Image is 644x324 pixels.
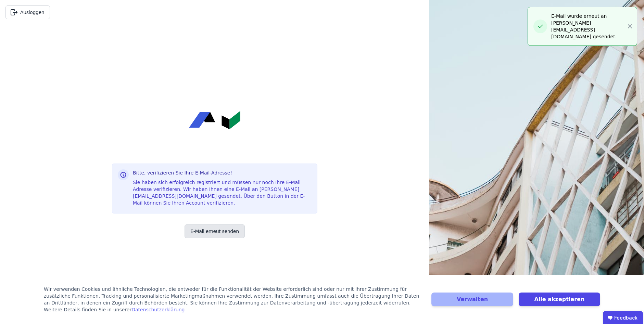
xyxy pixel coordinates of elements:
button: Alle akzeptieren [519,293,600,306]
div: Sie haben sich erfolgreich registriert und müssen nur noch Ihre E-Mail Adresse verifizieren. Wir ... [133,179,312,206]
div: E-Mail wurde erneut an [PERSON_NAME][EMAIL_ADDRESS][DOMAIN_NAME] gesendet. [551,13,627,40]
a: Datenschutzerklärung [131,307,185,312]
button: Verwalten [431,293,513,306]
div: Wir verwenden Cookies und ähnliche Technologien, die entweder für die Funktionalität der Website ... [44,286,423,313]
button: E-Mail erneut senden [185,224,244,238]
img: Concular [189,111,240,129]
button: Ausloggen [5,5,50,19]
h3: Bitte, verifizieren Sie Ihre E-Mail-Adresse! [133,169,312,176]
